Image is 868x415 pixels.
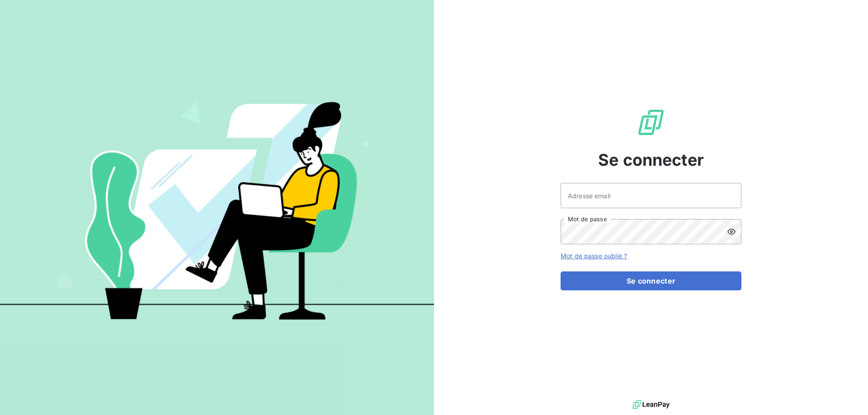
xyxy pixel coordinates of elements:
[561,271,741,290] button: Se connecter
[632,398,670,411] img: logo
[561,183,741,208] input: placeholder
[561,252,627,260] a: Mot de passe oublié ?
[637,108,665,137] img: Logo LeanPay
[598,148,704,172] span: Se connecter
